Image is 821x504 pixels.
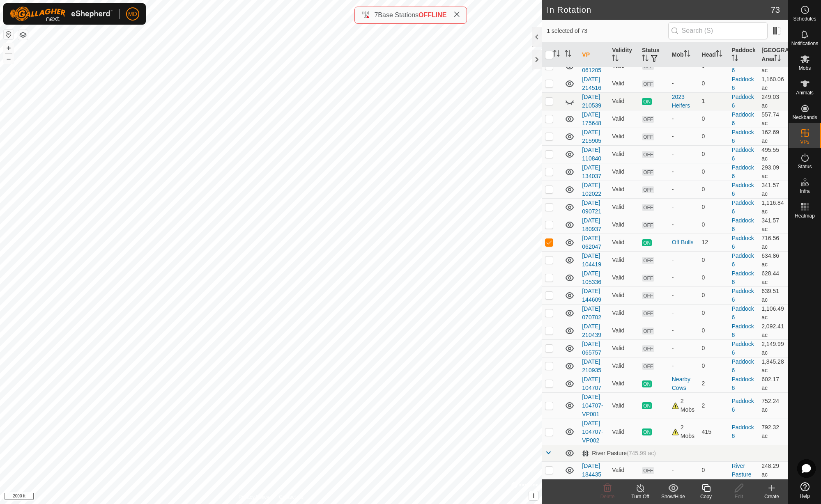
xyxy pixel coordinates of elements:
a: [DATE] 105336 [582,270,601,285]
p-sorticon: Activate to sort [731,56,738,62]
div: - [672,132,695,141]
td: 162.69 ac [758,128,788,145]
th: Paddock [728,43,758,67]
a: Paddock 6 [731,358,754,373]
a: Paddock 6 [731,398,754,413]
a: [DATE] 210439 [582,323,601,338]
th: Mob [669,43,699,67]
a: Paddock 6 [731,270,754,285]
td: 249.03 ac [758,92,788,110]
td: 1,116.84 ac [758,198,788,216]
a: Paddock 6 [731,94,754,109]
a: Help [789,479,821,502]
span: OFF [642,116,654,123]
a: Paddock 6 [731,111,754,126]
div: Create [755,493,788,500]
span: ON [642,380,652,387]
a: Paddock 6 [731,58,754,73]
td: Valid [609,128,639,145]
th: [GEOGRAPHIC_DATA] Area [758,43,788,67]
td: Valid [609,216,639,234]
td: 12 [699,234,729,251]
td: Valid [609,357,639,375]
td: Valid [609,322,639,339]
a: [DATE] 090721 [582,199,601,215]
td: 2,149.99 ac [758,339,788,357]
div: 2 Mobs [672,423,695,440]
td: Valid [609,92,639,110]
td: 0 [699,198,729,216]
div: - [672,362,695,370]
div: River Pasture [582,450,656,457]
a: Paddock 6 [731,252,754,268]
span: Delete [600,494,615,499]
button: – [4,54,14,64]
div: - [672,309,695,317]
a: Paddock 6 [731,164,754,179]
div: - [672,150,695,158]
td: Valid [609,392,639,419]
th: Head [699,43,729,67]
span: ON [642,402,652,409]
span: OFFLINE [419,11,446,18]
span: OFF [642,345,654,352]
span: OFF [642,222,654,229]
p-sorticon: Activate to sort [684,51,690,58]
a: [DATE] 184435 [582,463,601,478]
span: OFF [642,275,654,282]
div: - [672,115,695,123]
td: 0 [699,145,729,163]
td: 2 [699,375,729,392]
div: - [672,79,695,88]
a: [DATE] 062047 [582,235,601,250]
div: - [672,466,695,474]
span: VPs [800,140,809,144]
div: - [672,326,695,335]
span: Infra [800,189,810,194]
td: 792.32 ac [758,419,788,445]
span: OFF [642,363,654,370]
span: OFF [642,186,654,193]
a: Paddock 6 [731,76,754,91]
td: 0 [699,304,729,322]
td: 0 [699,128,729,145]
a: [DATE] 065757 [582,341,601,356]
td: 1,106.49 ac [758,304,788,322]
div: - [672,273,695,282]
a: [DATE] 104707-VP001 [582,394,603,417]
td: 557.74 ac [758,110,788,128]
td: 341.57 ac [758,181,788,198]
img: Gallagher Logo [10,7,113,21]
td: 1 [699,92,729,110]
p-sorticon: Activate to sort [553,51,560,58]
p-sorticon: Activate to sort [642,56,649,62]
p-sorticon: Activate to sort [774,56,781,62]
td: 415 [699,419,729,445]
td: 0 [699,461,729,479]
span: Schedules [793,16,816,21]
a: [DATE] 215905 [582,129,601,144]
span: MD [128,10,137,18]
td: 0 [699,339,729,357]
td: 0 [699,216,729,234]
span: Base Stations [378,11,419,18]
span: OFF [642,133,654,140]
td: 639.51 ac [758,286,788,304]
a: Privacy Policy [239,493,269,501]
th: VP [579,43,609,67]
a: Paddock 6 [731,182,754,197]
td: Valid [609,198,639,216]
input: Search (S) [668,22,768,39]
td: 0 [699,286,729,304]
th: Status [639,43,669,67]
span: 73 [771,4,780,16]
div: Copy [690,493,722,500]
td: Valid [609,419,639,445]
a: Paddock 6 [731,217,754,232]
div: - [672,167,695,176]
a: [DATE] 070702 [582,305,601,321]
a: [DATE] 104707-VP002 [582,420,603,444]
span: ON [642,428,652,435]
button: + [4,43,14,53]
span: OFF [642,169,654,176]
